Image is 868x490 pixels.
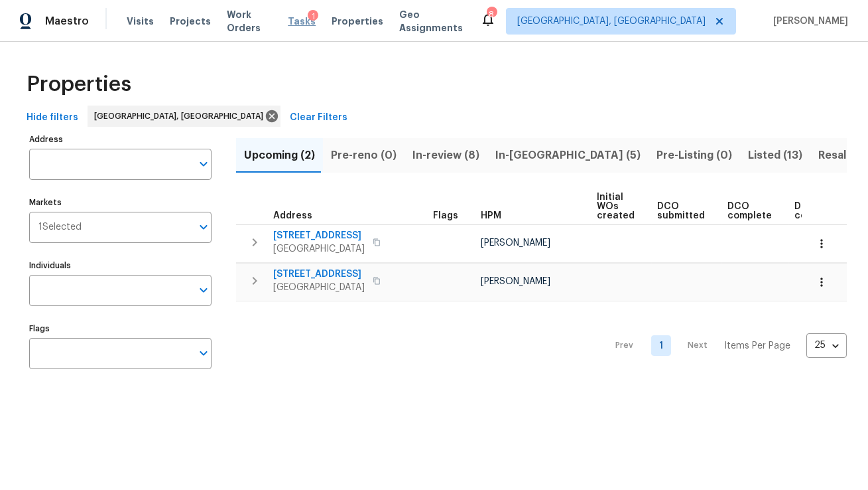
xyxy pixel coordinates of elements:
span: Projects [170,15,211,28]
span: Listed (13) [748,146,802,165]
span: Upcoming (2) [244,146,315,165]
div: 8 [487,8,496,21]
span: Clear Filters [290,110,347,126]
div: 1 [308,10,318,23]
span: Visits [127,15,154,28]
span: D0W complete [794,202,839,220]
a: Goto page 1 [651,335,671,356]
button: Open [194,344,213,363]
label: Markets [29,199,212,206]
span: Flags [433,211,458,220]
nav: Pagination Navigation [603,309,847,382]
span: Address [273,211,312,220]
button: Hide filters [21,106,84,130]
button: Open [194,281,213,299]
span: In-[GEOGRAPHIC_DATA] (5) [495,146,641,165]
span: Properties [27,78,131,91]
button: Open [194,155,213,173]
span: Tasks [288,17,316,26]
div: 25 [806,328,847,363]
span: [PERSON_NAME] [481,238,550,248]
span: Pre-Listing (0) [656,146,732,165]
label: Individuals [29,262,212,270]
span: Initial WOs created [597,193,635,220]
span: Work Orders [227,8,272,35]
span: Hide filters [27,110,78,126]
span: DCO complete [727,202,772,220]
button: Open [194,218,213,236]
span: Geo Assignments [399,8,464,35]
p: Items Per Page [724,339,790,353]
label: Flags [29,325,212,333]
span: [GEOGRAPHIC_DATA] [273,281,365,294]
span: [STREET_ADDRESS] [273,268,365,281]
span: [GEOGRAPHIC_DATA], [GEOGRAPHIC_DATA] [94,110,269,123]
span: [PERSON_NAME] [768,15,848,28]
button: Clear Filters [284,106,353,130]
span: Properties [332,15,383,28]
div: [GEOGRAPHIC_DATA], [GEOGRAPHIC_DATA] [88,106,280,127]
span: [STREET_ADDRESS] [273,229,365,242]
span: Maestro [45,15,89,28]
span: Pre-reno (0) [331,146,397,165]
span: [PERSON_NAME] [481,277,550,286]
span: DCO submitted [657,202,705,220]
span: HPM [481,211,501,220]
span: [GEOGRAPHIC_DATA], [GEOGRAPHIC_DATA] [517,15,706,28]
span: 1 Selected [38,222,82,233]
span: [GEOGRAPHIC_DATA] [273,242,365,256]
span: In-review (8) [412,146,479,165]
label: Address [29,135,212,143]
